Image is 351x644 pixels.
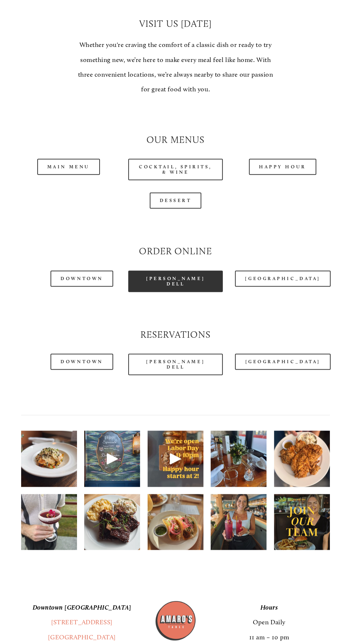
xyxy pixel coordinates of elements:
[260,603,278,611] em: Hours
[51,354,113,370] a: Downtown
[211,421,266,496] img: The table is set ✨ we&rsquo;re looking forward to seeing you this weekend! Remember, free parking...
[21,485,77,559] img: Who else is melting in this heat? 🌺🧊🍹 Come hang out with us and enjoy your favorite perfectly chi...
[51,618,112,626] a: [STREET_ADDRESS]
[84,485,140,559] img: Peak summer calls for fall-off-the-bone barbecue ribs 🙌
[37,159,100,175] a: Main Menu
[33,603,131,611] em: Downtown [GEOGRAPHIC_DATA]
[128,354,223,375] a: [PERSON_NAME] Dell
[21,328,330,341] h2: Reservations
[274,487,330,557] img: Want to work with a team that&rsquo;s excited about delivering exceptional hospitality? We&rsquo;...
[48,633,115,641] a: [GEOGRAPHIC_DATA]
[150,192,202,208] a: Dessert
[235,354,330,370] a: [GEOGRAPHIC_DATA]
[21,245,330,258] h2: Order Online
[148,485,203,559] img: Time to unwind! It&rsquo;s officially happy hour ✨
[235,270,330,287] a: [GEOGRAPHIC_DATA]
[128,159,223,180] a: Cocktail, Spirits, & Wine
[274,421,330,496] img: The classic fried chicken &mdash; Always a stunner. We love bringing this dish to the table &mdas...
[128,270,223,292] a: [PERSON_NAME] Dell
[155,600,196,641] img: Amaros_Logo.png
[21,421,77,496] img: Savor your favorites from our seasonal menu this week, new fall dishes coming soon!
[211,487,266,557] img: We&rsquo;re always featuring refreshing new cocktails on draft&mdash; ask your server about our d...
[51,270,113,287] a: Downtown
[74,38,277,97] p: Whether you're craving the comfort of a classic dish or ready to try something new, we’re here to...
[249,159,316,175] a: Happy Hour
[21,134,330,146] h2: Our Menus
